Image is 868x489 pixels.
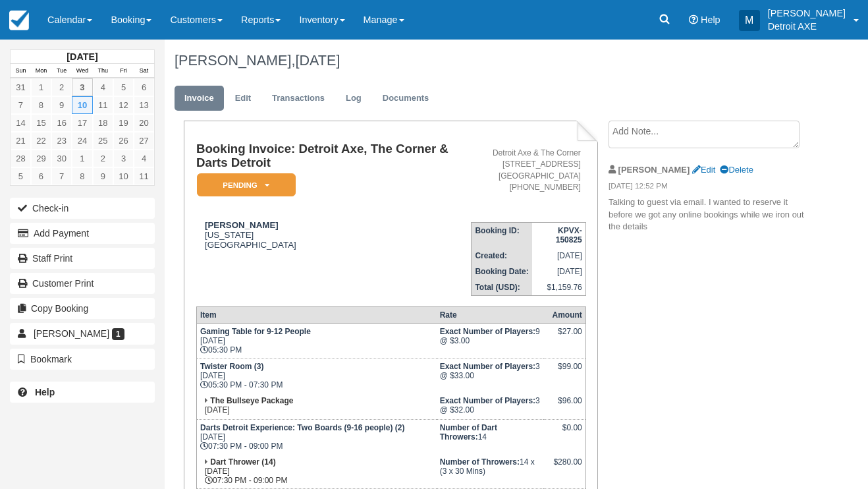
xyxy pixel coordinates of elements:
td: [DATE] [532,264,586,279]
td: 14 x (3 x 30 Mins) [437,454,544,489]
a: 8 [31,96,51,114]
a: 10 [72,96,92,114]
a: 15 [31,114,51,132]
a: 22 [31,132,51,150]
a: 25 [93,132,113,150]
th: Sat [134,64,154,78]
a: 9 [93,167,113,185]
a: Edit [225,86,261,111]
a: 18 [93,114,113,132]
a: 27 [134,132,154,150]
p: [PERSON_NAME] [768,7,846,20]
a: 6 [134,78,154,96]
a: 5 [113,78,134,96]
a: Invoice [175,86,224,111]
strong: [DATE] [67,51,97,62]
strong: Number of Throwers [440,457,520,467]
div: $280.00 [547,457,582,477]
th: Rate [437,306,544,323]
th: Wed [72,64,92,78]
td: [DATE] 07:30 PM - 09:00 PM [196,454,436,489]
strong: The Bullseye Package [210,396,293,405]
th: Created: [472,248,532,264]
img: checkfront-main-nav-mini-logo.png [9,11,29,30]
a: 17 [72,114,92,132]
a: 2 [51,78,72,96]
a: Staff Print [10,248,155,269]
h1: [PERSON_NAME], [175,53,806,69]
th: Fri [113,64,134,78]
a: 5 [11,167,31,185]
td: 9 @ $3.00 [437,323,544,358]
button: Bookmark [10,349,155,370]
a: 16 [51,114,72,132]
em: Pending [197,173,296,196]
td: $1,159.76 [532,279,586,296]
span: [PERSON_NAME] [34,328,109,339]
a: 2 [93,150,113,167]
a: Customer Print [10,273,155,294]
th: Booking Date: [472,264,532,279]
p: Talking to guest via email. I wanted to reserve it before we got any online bookings while we iro... [609,196,806,233]
div: $99.00 [547,362,582,382]
td: 3 @ $33.00 [437,358,544,393]
a: Transactions [262,86,335,111]
a: 3 [72,78,92,96]
a: Pending [196,173,291,197]
span: [DATE] [295,52,340,69]
a: 23 [51,132,72,150]
a: 24 [72,132,92,150]
span: 1 [112,328,124,340]
strong: Gaming Table for 9-12 People [200,327,311,336]
a: 3 [113,150,134,167]
strong: Exact Number of Players [440,362,535,371]
a: 20 [134,114,154,132]
a: 31 [11,78,31,96]
strong: Darts Detroit Experience: Two Boards (9-16 people) (2) [200,423,405,432]
h1: Booking Invoice: Detroit Axe, The Corner & Darts Detroit [196,142,471,169]
a: 6 [31,167,51,185]
div: [US_STATE] [GEOGRAPHIC_DATA] [196,220,471,250]
a: 1 [31,78,51,96]
a: 1 [72,150,92,167]
b: Help [35,387,55,397]
a: Documents [373,86,439,111]
a: 28 [11,150,31,167]
div: $27.00 [547,327,582,347]
a: 11 [134,167,154,185]
span: Help [701,14,720,25]
a: 19 [113,114,134,132]
a: 4 [134,150,154,167]
a: 10 [113,167,134,185]
th: Sun [11,64,31,78]
th: Mon [31,64,51,78]
div: M [739,10,760,31]
a: 7 [11,96,31,114]
th: Amount [543,306,585,323]
a: 8 [72,167,92,185]
td: [DATE] 05:30 PM [196,323,436,358]
strong: KPVX-150825 [556,226,582,244]
th: Total (USD): [472,279,532,296]
div: $96.00 [547,396,582,416]
a: 7 [51,167,72,185]
strong: Twister Room (3) [200,362,263,371]
p: Detroit AXE [768,20,846,33]
td: [DATE] [196,393,436,420]
td: 14 [437,419,544,454]
a: [PERSON_NAME] 1 [10,323,155,344]
a: 13 [134,96,154,114]
button: Copy Booking [10,298,155,319]
th: Booking ID: [472,222,532,248]
td: 3 @ $32.00 [437,393,544,420]
a: 26 [113,132,134,150]
a: 14 [11,114,31,132]
a: 21 [11,132,31,150]
th: Item [196,306,436,323]
a: Log [336,86,371,111]
a: Delete [720,165,753,175]
a: 29 [31,150,51,167]
td: [DATE] [532,248,586,264]
address: Detroit Axe & The Corner [STREET_ADDRESS] [GEOGRAPHIC_DATA] [PHONE_NUMBER] [476,148,580,193]
td: [DATE] 05:30 PM - 07:30 PM [196,358,436,393]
